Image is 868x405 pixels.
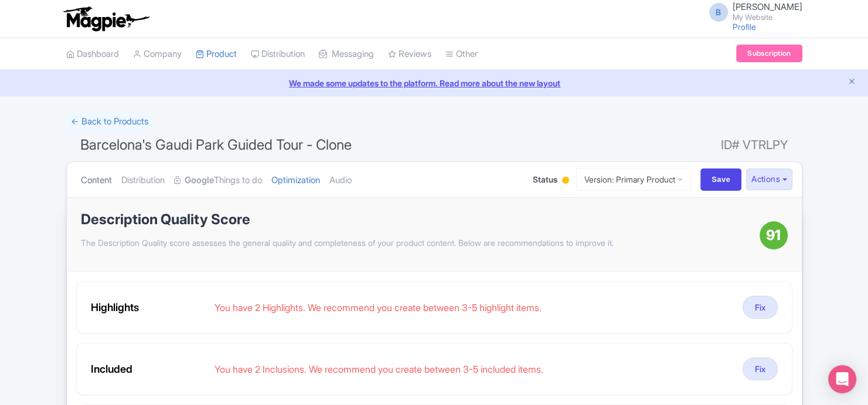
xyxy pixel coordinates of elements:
[319,38,374,70] a: Messaging
[271,162,320,199] a: Optimization
[576,168,691,191] a: Version: Primary Product
[81,212,760,227] h1: Description Quality Score
[7,77,861,89] a: We made some updates to the platform. Read more about the new layout
[91,299,205,315] div: Highlights
[81,237,760,249] p: The Description Quality score assesses the general quality and completeness of your product conte...
[736,45,802,62] a: Subscription
[185,174,214,187] strong: Google
[66,38,119,70] a: Dashboard
[388,38,431,70] a: Reviews
[533,173,557,185] span: Status
[733,14,802,21] small: My Website
[709,3,728,22] span: B
[215,301,733,315] div: You have 2 Highlights. We recommend you create between 3-5 highlight items.
[847,76,856,89] button: Close announcement
[743,296,778,319] button: Fix
[121,162,165,199] a: Distribution
[702,2,802,21] a: B [PERSON_NAME] My Website
[329,162,352,199] a: Audio
[60,6,151,32] img: logo-ab69f6fb50320c5b225c76a69d11143b.png
[743,357,778,380] button: Fix
[251,38,305,70] a: Distribution
[746,168,792,190] button: Actions
[560,172,571,190] div: Building
[81,162,112,199] a: Content
[196,38,237,70] a: Product
[766,225,781,246] span: 91
[700,168,741,191] input: Save
[733,1,802,12] span: [PERSON_NAME]
[66,110,153,133] a: ← Back to Products
[721,133,788,157] span: ID# VTRLPY
[828,365,856,393] div: Open Intercom Messenger
[445,38,478,70] a: Other
[174,162,262,199] a: GoogleThings to do
[733,22,756,32] a: Profile
[80,136,352,153] span: Barcelona's Gaudi Park Guided Tour - Clone
[215,362,733,376] div: You have 2 Inclusions. We recommend you create between 3-5 included items.
[133,38,182,70] a: Company
[91,361,205,377] div: Included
